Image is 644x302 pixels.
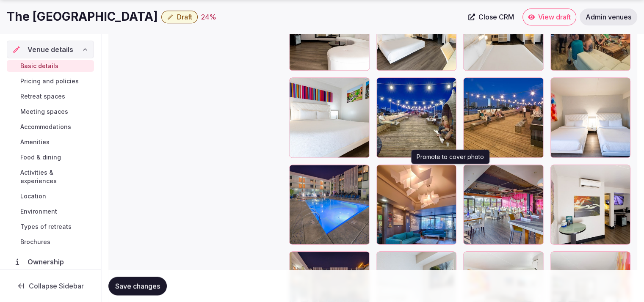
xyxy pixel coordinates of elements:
[463,77,544,158] div: 57VW2m7Qg0moBDjslqVE6w_029_lounge.jpg.jpg?h=852&w=1280
[580,8,637,25] a: Admin venues
[7,151,94,163] a: Food & dining
[7,206,94,217] a: Environment
[7,190,94,202] a: Location
[538,13,571,21] span: View draft
[20,107,68,116] span: Meeting spaces
[115,282,160,290] span: Save changes
[7,60,94,72] a: Basic details
[20,168,91,185] span: Activities & experiences
[7,91,94,102] a: Retreat spaces
[7,277,94,295] button: Collapse Sidebar
[478,13,514,21] span: Close CRM
[7,75,94,87] a: Pricing and policies
[20,192,46,200] span: Location
[20,92,65,101] span: Retreat spaces
[20,238,50,246] span: Brochures
[28,44,73,55] span: Venue details
[20,77,79,85] span: Pricing and policies
[20,138,50,146] span: Amenities
[20,123,71,131] span: Accommodations
[108,277,167,295] button: Save changes
[7,253,94,271] a: Ownership
[417,153,484,161] p: Promote to cover photo
[376,77,457,158] div: FZmTnLSH3UarsUSBSPaQfw_018_lounge.jpg.jpg?h=1270&w=1906
[586,13,631,21] span: Admin venues
[376,165,457,245] div: HzEFSxoxvE6kLd5BLYEWQ_026_lobby.jpg.jpg?h=1600&w=1065
[20,222,72,231] span: Types of retreats
[289,165,370,245] div: dfcDf3VoP0mp3RdJ9yaJQ_017_pool.jpg.jpg?h=1766&w=1920
[7,8,158,25] h1: The [GEOGRAPHIC_DATA]
[550,77,631,158] div: h8eyQIjSaUagS7VxYYuo4A_Q2DLXV_Deluxe%202%20queen%20pool%20vw_beds.jpg?h=896&w=1344
[463,8,519,25] a: Close CRM
[463,165,544,245] div: g5b1pVIvE6rozN09sTAA_010_Clarendon.jpg.jpg?h=1365&w=2048
[522,8,576,25] a: View draft
[20,207,57,216] span: Environment
[550,165,631,245] div: XmAiucSeaUS2DH7Vje4Q_K1SBUD_Elevated%20King%20Suite_TV%20and%20Table.jpg?h=896&w=1344
[7,236,94,248] a: Brochures
[201,12,216,22] button: 24%
[29,282,84,290] span: Collapse Sidebar
[7,121,94,133] a: Accommodations
[7,136,94,148] a: Amenities
[28,257,67,267] span: Ownership
[7,106,94,118] a: Meeting spaces
[7,167,94,187] a: Activities & experiences
[7,221,94,233] a: Types of retreats
[161,11,198,23] button: Draft
[20,153,61,162] span: Food & dining
[201,12,216,22] div: 24 %
[20,62,58,70] span: Basic details
[177,13,192,21] span: Draft
[289,77,370,158] div: JJhtom0xUqCA6bdqhJXjg_K1DLX_Deluxe%20King%20Room_Bed.jpg?h=841&w=1262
